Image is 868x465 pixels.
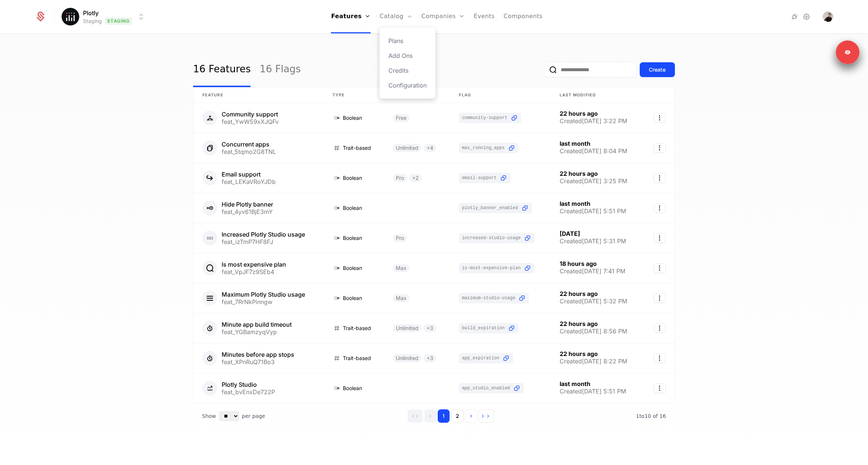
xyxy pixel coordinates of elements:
[64,9,145,25] button: Select environment
[388,66,427,75] a: Credits
[478,409,494,423] button: Go to last page
[219,411,239,421] select: Select page size
[636,413,659,419] span: 1 to 10 of
[654,383,666,393] button: Select action
[62,8,79,26] img: Plotly
[450,88,550,103] th: Flag
[654,323,666,333] button: Select action
[654,233,666,243] button: Select action
[654,203,666,213] button: Select action
[551,88,643,103] th: Last Modified
[388,81,427,90] a: Configuration
[640,62,675,77] button: Create
[388,51,427,60] a: Add Ons
[438,409,450,423] button: Go to page 1
[654,293,666,303] button: Select action
[193,88,324,103] th: Feature
[407,409,423,423] button: Go to first page
[83,17,102,25] div: Staging
[83,9,99,17] span: Plotly
[424,409,436,423] button: Go to previous page
[654,113,666,123] button: Select action
[259,52,301,87] a: 16 Flags
[202,412,216,420] span: Show
[654,173,666,183] button: Select action
[407,409,494,423] div: Page navigation
[636,413,666,419] span: 16
[790,12,799,21] a: Integrations
[802,12,811,21] a: Settings
[105,17,132,25] span: Staging
[823,11,833,22] img: Sam Hinshaw
[324,88,384,103] th: Type
[654,353,666,363] button: Select action
[193,403,675,429] div: Table pagination
[451,409,464,423] button: Go to page 2
[654,143,666,153] button: Select action
[388,36,427,45] a: Plans
[823,11,833,22] button: Open user button
[649,66,666,73] div: Create
[242,412,265,420] span: per page
[193,52,251,87] a: 16 Features
[465,409,477,423] button: Go to next page
[654,263,666,273] button: Select action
